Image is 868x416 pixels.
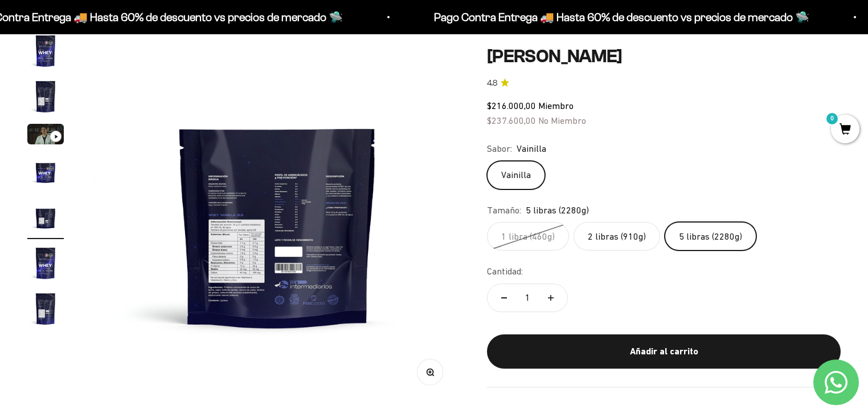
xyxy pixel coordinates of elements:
[27,33,64,69] img: Proteína Whey - Vainilla
[487,76,841,89] a: 4.84.8 de 5.0 estrellas
[433,8,809,26] p: Pago Contra Entrega 🚚 Hasta 60% de descuento vs precios de mercado 🛸
[27,290,64,330] button: Ir al artículo 7
[27,33,64,72] button: Ir al artículo 1
[27,245,64,285] button: Ir al artículo 6
[487,203,521,218] legend: Tamaño:
[487,76,497,89] span: 4.8
[487,142,512,156] legend: Sabor:
[831,124,859,136] a: 0
[825,112,839,126] mark: 0
[538,100,574,111] span: Miembro
[517,142,546,156] span: Vainilla
[27,154,64,193] button: Ir al artículo 4
[27,78,64,115] img: Proteína Whey - Vainilla
[27,290,64,327] img: Proteína Whey - Vainilla
[27,124,64,148] button: Ir al artículo 3
[27,199,64,239] button: Ir al artículo 5
[487,334,841,368] button: Añadir al carrito
[27,154,64,190] img: Proteína Whey - Vainilla
[93,33,462,402] img: Proteína Whey - Vainilla
[534,284,567,312] button: Aumentar cantidad
[510,344,818,359] div: Añadir al carrito
[27,78,64,118] button: Ir al artículo 2
[526,203,589,218] span: 5 libras (2280g)
[538,115,586,125] span: No Miembro
[27,245,64,281] img: Proteína Whey - Vainilla
[27,199,64,236] img: Proteína Whey - Vainilla
[488,284,521,312] button: Reducir cantidad
[487,264,523,279] label: Cantidad:
[487,115,536,125] span: $237.600,00
[487,100,536,111] span: $216.000,00
[487,46,841,67] h1: [PERSON_NAME]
